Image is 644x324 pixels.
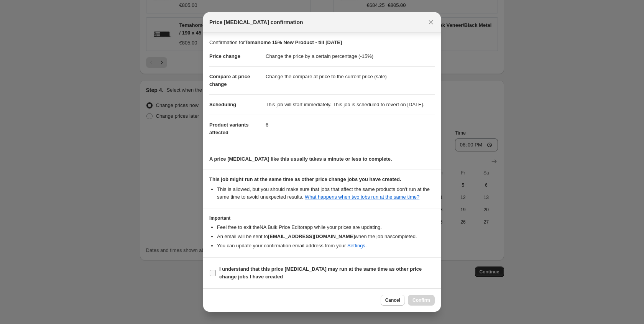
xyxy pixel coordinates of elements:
a: Settings [347,243,365,248]
dd: Change the price by a certain percentage (-15%) [266,46,435,66]
span: Scheduling [209,102,236,107]
dd: This job will start immediately. This job is scheduled to revert on [DATE]. [266,94,435,115]
h3: Important [209,215,435,221]
b: A price [MEDICAL_DATA] like this usually takes a minute or less to complete. [209,156,392,162]
li: Feel free to exit the NA Bulk Price Editor app while your prices are updating. [217,224,435,231]
span: Compare at price change [209,74,250,87]
button: Cancel [381,295,405,306]
span: Product variants affected [209,122,249,135]
span: Cancel [385,297,400,303]
b: This job might run at the same time as other price change jobs you have created. [209,176,401,182]
span: Price change [209,53,240,59]
span: Price [MEDICAL_DATA] confirmation [209,18,303,26]
dd: Change the compare at price to the current price (sale) [266,66,435,87]
li: An email will be sent to when the job has completed . [217,233,435,240]
li: You can update your confirmation email address from your . [217,242,435,250]
li: This is allowed, but you should make sure that jobs that affect the same products don ' t run at ... [217,186,435,201]
a: What happens when two jobs run at the same time? [305,194,419,200]
b: Temahome 15% New Product - till [DATE] [245,39,342,45]
dd: 6 [266,115,435,135]
p: Confirmation for [209,39,435,46]
b: [EMAIL_ADDRESS][DOMAIN_NAME] [268,234,355,239]
button: Close [426,17,436,28]
b: I understand that this price [MEDICAL_DATA] may run at the same time as other price change jobs I... [219,266,422,280]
